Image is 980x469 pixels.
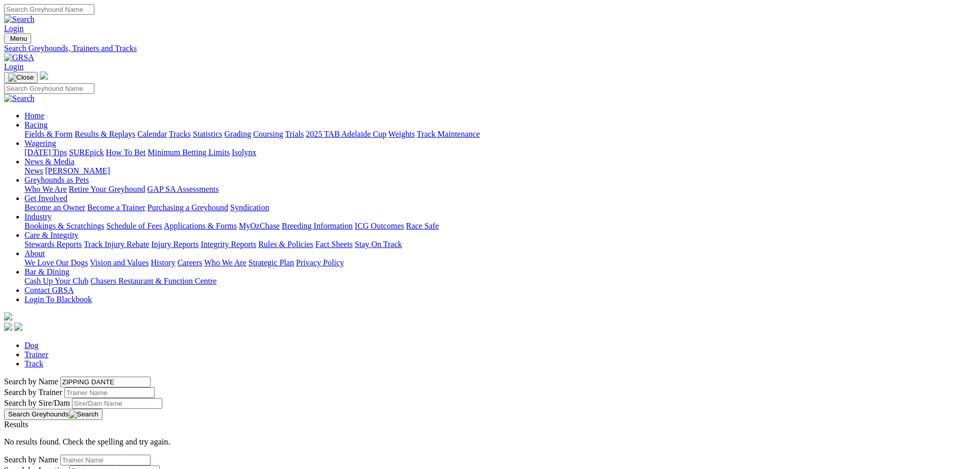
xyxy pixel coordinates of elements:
[24,185,976,194] div: Greyhounds as Pets
[69,148,104,157] a: SUREpick
[24,130,976,139] div: Racing
[24,194,67,203] a: Get Involved
[40,71,48,80] img: logo-grsa-white.png
[60,377,151,387] input: Search by Greyhound name
[24,359,43,368] a: Track
[24,267,69,276] a: Bar & Dining
[258,240,313,249] a: Rules & Policies
[90,277,216,285] a: Chasers Restaurant & Function Centre
[24,231,79,239] a: Care & Integrity
[69,410,99,418] img: Search
[24,111,44,120] a: Home
[4,53,34,62] img: GRSA
[137,130,167,138] a: Calendar
[60,455,151,465] input: Search by Trainer Name
[87,203,145,212] a: Become a Trainer
[24,139,56,147] a: Wagering
[4,399,70,407] label: Search by Sire/Dam
[4,409,103,420] button: Search Greyhounds
[24,277,976,286] div: Bar & Dining
[151,240,199,249] a: Injury Reports
[306,130,386,138] a: 2025 TAB Adelaide Cup
[45,166,110,175] a: [PERSON_NAME]
[24,203,85,212] a: Become an Owner
[24,203,976,212] div: Get Involved
[24,120,47,129] a: Racing
[4,24,23,33] a: Login
[106,148,146,157] a: How To Bet
[193,130,223,138] a: Statistics
[204,258,247,267] a: Who We Are
[232,148,256,157] a: Isolynx
[4,72,38,83] button: Toggle navigation
[148,148,230,157] a: Minimum Betting Limits
[355,240,402,249] a: Stay On Track
[296,258,344,267] a: Privacy Policy
[225,130,251,138] a: Grading
[253,130,283,138] a: Coursing
[4,33,31,44] button: Toggle navigation
[24,286,73,294] a: Contact GRSA
[24,350,48,359] a: Trainer
[388,130,415,138] a: Weights
[4,455,58,464] label: Search by Name
[151,258,175,267] a: History
[4,437,976,447] p: No results found. Check the spelling and try again.
[230,203,269,212] a: Syndication
[201,240,256,249] a: Integrity Reports
[417,130,480,138] a: Track Maintenance
[148,203,228,212] a: Purchasing a Greyhound
[148,185,219,193] a: GAP SA Assessments
[69,185,145,193] a: Retire Your Greyhound
[24,166,976,176] div: News & Media
[84,240,149,249] a: Track Injury Rebate
[282,221,353,230] a: Breeding Information
[8,73,34,82] img: Close
[72,398,162,409] input: Search by Sire/Dam name
[24,221,976,231] div: Industry
[14,323,22,331] img: twitter.svg
[24,157,75,166] a: News & Media
[177,258,202,267] a: Careers
[406,221,438,230] a: Race Safe
[249,258,294,267] a: Strategic Plan
[315,240,353,249] a: Fact Sheets
[24,258,976,267] div: About
[24,176,89,184] a: Greyhounds as Pets
[90,258,149,267] a: Vision and Values
[4,15,35,24] img: Search
[4,94,35,103] img: Search
[24,148,67,157] a: [DATE] Tips
[24,212,52,221] a: Industry
[24,185,67,193] a: Who We Are
[106,221,162,230] a: Schedule of Fees
[24,249,45,258] a: About
[24,258,88,267] a: We Love Our Dogs
[24,295,92,304] a: Login To Blackbook
[4,323,12,331] img: facebook.svg
[24,130,72,138] a: Fields & Form
[24,240,976,249] div: Care & Integrity
[64,387,155,398] input: Search by Trainer name
[164,221,237,230] a: Applications & Forms
[24,148,976,157] div: Wagering
[169,130,191,138] a: Tracks
[10,35,27,42] span: Menu
[24,341,39,350] a: Dog
[239,221,280,230] a: MyOzChase
[4,62,23,71] a: Login
[4,420,976,429] div: Results
[24,221,104,230] a: Bookings & Scratchings
[285,130,304,138] a: Trials
[4,377,58,386] label: Search by Name
[4,44,976,53] a: Search Greyhounds, Trainers and Tracks
[24,277,88,285] a: Cash Up Your Club
[4,312,12,320] img: logo-grsa-white.png
[4,83,94,94] input: Search
[24,166,43,175] a: News
[24,240,82,249] a: Stewards Reports
[355,221,404,230] a: ICG Outcomes
[75,130,135,138] a: Results & Replays
[4,4,94,15] input: Search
